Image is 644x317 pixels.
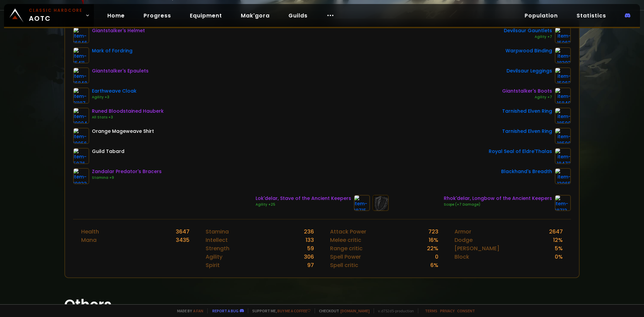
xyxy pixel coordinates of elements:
div: Dodge [454,236,473,244]
div: Rhok'delar, Longbow of the Ancient Keepers [444,195,552,202]
div: Agility +25 [256,202,351,207]
a: Classic HardcoreAOTC [4,4,94,27]
a: Consent [457,308,475,313]
div: Agility +3 [92,95,137,100]
div: Devilsaur Gauntlets [504,27,552,34]
img: item-18500 [555,128,571,144]
div: Scope (+7 Damage) [444,202,552,207]
div: 2647 [549,227,563,236]
a: Terms [425,308,437,313]
a: Population [519,9,563,22]
img: item-15063 [555,27,571,43]
div: Stamina +9 [92,175,162,180]
img: item-19904 [73,108,89,124]
span: Checkout [315,308,370,313]
img: item-18500 [555,108,571,124]
div: [PERSON_NAME] [454,244,499,253]
div: Block [454,253,469,261]
a: Home [102,9,130,22]
div: 723 [428,227,438,236]
a: Buy me a coffee [277,308,311,313]
a: a fan [193,308,203,313]
img: item-5976 [73,148,89,164]
div: Blackhand's Breadth [501,168,552,175]
img: item-10056 [73,128,89,144]
div: 5 % [555,244,563,253]
div: Tarnished Elven Ring [502,108,552,115]
div: Strength [206,244,229,253]
span: v. d752d5 - production [374,308,414,313]
div: 6 % [430,261,438,269]
div: Agility +7 [502,95,552,100]
small: Classic Hardcore [29,7,83,13]
div: Spell Power [330,253,361,261]
div: 97 [307,261,314,269]
div: Zandalar Predator's Bracers [92,168,162,175]
img: item-15411 [73,47,89,63]
span: AOTC [29,7,83,23]
div: Earthweave Cloak [92,88,137,95]
div: Attack Power [330,227,366,236]
div: 59 [307,244,314,253]
div: Agility +7 [504,34,552,40]
div: 12 % [553,236,563,244]
h1: Others [64,294,580,315]
div: Devilsaur Leggings [506,67,552,74]
a: Privacy [440,308,454,313]
img: item-18393 [555,47,571,63]
div: 3435 [176,236,190,244]
a: Equipment [184,9,227,22]
div: 22 % [427,244,438,253]
img: item-18715 [354,195,370,211]
div: All Stats +3 [92,115,164,120]
div: Melee critic [330,236,361,244]
img: item-18473 [555,148,571,164]
div: Royal Seal of Eldre'Thalas [489,148,552,155]
div: Orange Mageweave Shirt [92,128,154,135]
span: Support me, [248,308,311,313]
img: item-13965 [555,168,571,184]
a: Guilds [283,9,313,22]
div: Armor [454,227,471,236]
div: 236 [304,227,314,236]
span: Made by [173,308,203,313]
div: Mark of Fordring [92,47,132,54]
div: 16 % [429,236,438,244]
div: 306 [304,253,314,261]
a: [DOMAIN_NAME] [340,308,370,313]
img: item-19833 [73,168,89,184]
img: item-21187 [73,88,89,104]
div: Mana [81,236,97,244]
div: Runed Bloodstained Hauberk [92,108,164,115]
div: Spirit [206,261,220,269]
div: Warpwood Binding [505,47,552,54]
div: Range critic [330,244,363,253]
img: item-15062 [555,67,571,84]
a: Statistics [571,9,611,22]
img: item-16849 [555,88,571,104]
div: Spell critic [330,261,358,269]
div: Health [81,227,99,236]
div: Intellect [206,236,228,244]
div: 0 [435,253,438,261]
a: Mak'gora [235,9,275,22]
div: Giantstalker's Boots [502,88,552,95]
img: item-16848 [73,67,89,84]
a: Progress [138,9,176,22]
div: Agility [206,253,222,261]
div: 133 [306,236,314,244]
img: item-16846 [73,27,89,43]
a: Report a bug [212,308,238,313]
div: Tarnished Elven Ring [502,128,552,135]
div: Giantstalker's Helmet [92,27,145,34]
div: Giantstalker's Epaulets [92,67,149,74]
div: Guild Tabard [92,148,124,155]
div: Lok'delar, Stave of the Ancient Keepers [256,195,351,202]
img: item-18713 [555,195,571,211]
div: 3647 [176,227,190,236]
div: 0 % [555,253,563,261]
div: Stamina [206,227,229,236]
